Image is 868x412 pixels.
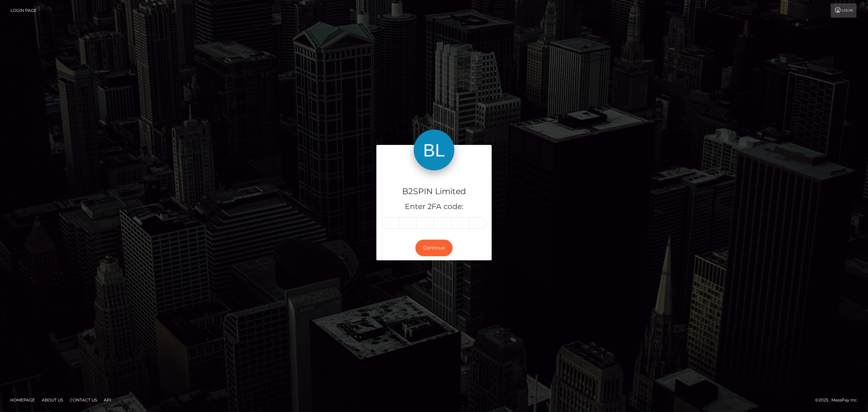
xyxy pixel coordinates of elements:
a: About Us [39,395,66,405]
a: Login Page [11,3,37,18]
div: © 2025 , MassPay Inc. [815,396,863,404]
a: Login [831,3,856,18]
h5: Enter 2FA code: [381,202,487,212]
a: API [101,395,114,405]
a: Contact Us [67,395,100,405]
img: B2SPIN Limited [414,130,454,170]
button: Continue [415,240,453,256]
a: Homepage [7,395,38,405]
h4: B2SPIN Limited [381,186,487,198]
